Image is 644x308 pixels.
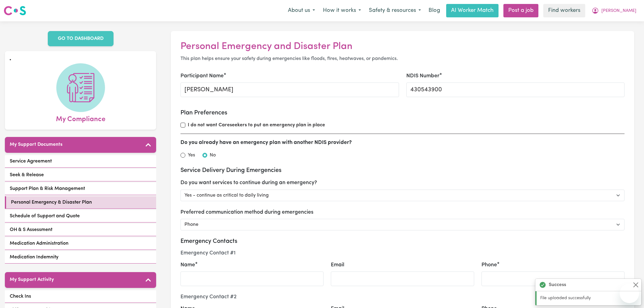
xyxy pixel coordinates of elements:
button: Close [632,281,639,289]
span: OH & S Assessment [10,226,52,233]
span: [PERSON_NAME] [601,8,636,14]
span: Seek & Release [10,171,44,179]
a: OH & S Assessment [5,224,156,236]
iframe: Button to launch messaging window [620,284,639,303]
label: Do you want services to continue during an emergency? [180,179,317,187]
span: Medication Administration [10,240,68,247]
span: Service Agreement [10,158,52,165]
a: My Compliance [10,63,151,125]
label: Preferred communication method during emergencies [180,208,313,216]
button: My Support Activity [5,272,156,288]
h4: Emergency Contact # 2 [180,293,625,300]
a: Personal Emergency & Disaster Plan [5,196,156,209]
button: My Support Documents [5,137,156,153]
label: NDIS Number [406,72,439,80]
a: Seek & Release [5,169,156,181]
h5: My Support Activity [10,277,54,283]
strong: I do not want Careseekers to put an emergency plan in place [188,123,325,128]
label: Do you already have an emergency plan with another NDIS provider? [180,139,352,147]
label: Phone [481,261,497,269]
h3: Emergency Contacts [180,238,625,245]
a: Medication Indemnity [5,251,156,264]
a: AI Worker Match [446,4,499,17]
a: Careseekers logo [4,4,26,18]
label: Yes [188,152,195,159]
a: Support Plan & Risk Management [5,183,156,195]
button: How it works [319,4,365,17]
span: Check Ins [10,293,31,300]
span: Personal Emergency & Disaster Plan [11,199,92,206]
button: My Account [588,4,640,17]
button: Safety & resources [365,4,425,17]
span: Medication Indemnity [10,254,58,261]
h3: Service Delivery During Emergencies [180,167,625,174]
a: Check Ins [5,290,156,303]
span: My Compliance [56,112,105,125]
a: Find workers [543,4,585,17]
label: Email [331,261,344,269]
label: Name [180,261,195,269]
a: Medication Administration [5,237,156,250]
a: GO TO DASHBOARD [48,31,114,46]
h3: Plan Preferences [180,109,625,117]
a: Post a job [503,4,538,17]
h2: Personal Emergency and Disaster Plan [180,41,625,52]
a: Service Agreement [5,155,156,168]
h4: Emergency Contact # 1 [180,250,625,256]
label: No [210,152,216,159]
button: About us [284,4,319,17]
img: Careseekers logo [4,5,26,16]
h5: My Support Documents [10,142,62,148]
span: Support Plan & Risk Management [10,185,85,192]
span: Schedule of Support and Quote [10,212,80,220]
a: Blog [425,4,444,17]
p: This plan helps ensure your safety during emergencies like floods, fires, heatwaves, or pandemics. [180,55,625,62]
strong: Success [549,281,566,289]
a: Schedule of Support and Quote [5,210,156,222]
p: File uploaded successfully [540,295,638,302]
label: Participant Name [180,72,224,80]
